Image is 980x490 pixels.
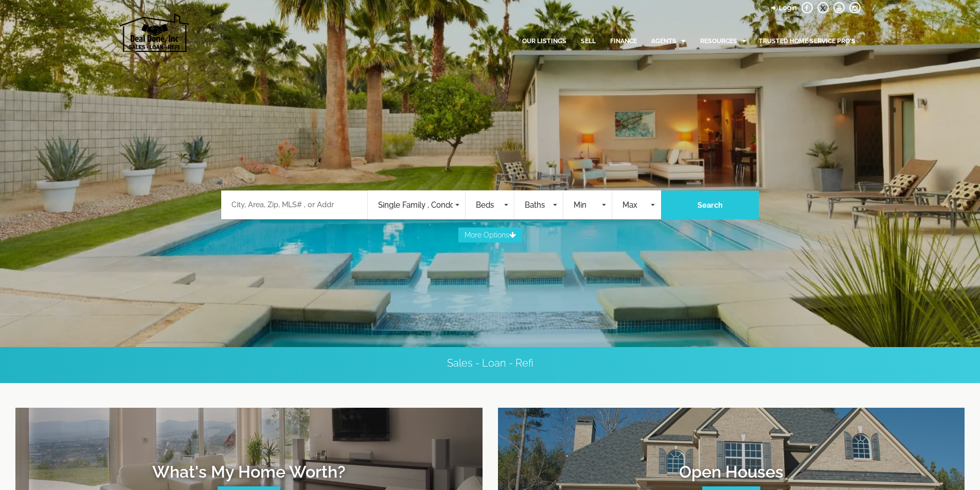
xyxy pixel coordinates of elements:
span: Single Family , Condos , Commercial , Land , Rentals , Mobile Home , Business Op , Income , Townh... [378,199,453,211]
button: More Options [458,228,522,243]
p: What's My Home Worth? [15,408,483,486]
a: twitter [817,4,829,12]
button: Baths [514,191,563,220]
input: City, Area, Zip, MLS# , or Addr [231,199,357,210]
h5: Sales - Loan - Refi [205,357,776,369]
p: Open Houses [498,408,965,486]
span: Min [574,199,599,211]
a: Finance [610,29,637,53]
button: Single Family , Condos , Commercial , Land , Rentals , Mobile Home , Business Op , Income , Townh... [368,191,466,220]
span: Beds [476,199,502,211]
button: Beds [466,191,514,220]
a: Resources [700,29,746,53]
a: instagram [849,4,861,12]
button: Min [563,191,612,220]
a: Our Listings [522,29,566,53]
a: Trusted Home Service Pro's [759,29,856,53]
span: Max [622,199,648,211]
a: youtube [833,4,845,12]
a: Sell [581,29,596,53]
span: Baths [525,199,550,211]
button: Search [661,191,759,220]
img: Deal Done, Inc Logo [120,13,189,52]
li: Facebook [801,2,813,13]
a: Agents [651,29,685,53]
a: facebook [801,4,813,12]
a: login [772,4,797,12]
strong: Login [779,4,797,12]
button: Max [612,191,661,220]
